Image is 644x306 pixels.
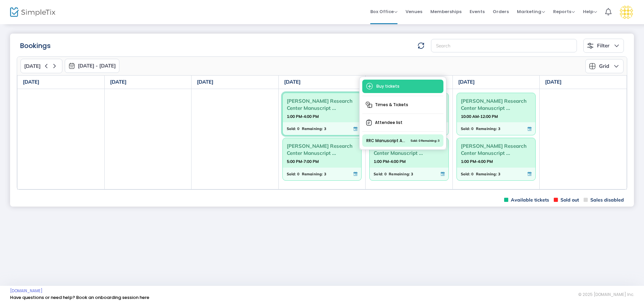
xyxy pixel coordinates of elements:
[452,76,540,89] th: [DATE]
[104,76,192,89] th: [DATE]
[362,99,443,111] span: Times & Tickets
[517,8,545,15] span: Marketing
[324,125,326,132] span: 3
[587,42,594,49] img: filter
[411,138,439,144] span: Sold: 0 Remaining: 3
[504,197,549,203] span: Available tickets
[287,112,319,121] strong: 1:00 PM-4:00 PM
[192,76,279,89] th: [DATE]
[384,170,387,178] span: 0
[461,141,532,158] span: [PERSON_NAME] Research Center Manuscript ...
[554,197,579,203] span: Sold out
[65,59,119,73] button: [DATE] - [DATE]
[470,3,485,20] span: Events
[362,80,443,93] span: Buy tickets
[584,197,624,203] span: Sales disabled
[553,8,575,15] span: Reports
[366,76,453,89] th: [DATE]
[461,170,470,178] span: Sold:
[471,170,474,178] span: 0
[366,101,372,108] img: times-tickets
[297,125,300,132] span: 0
[370,8,397,15] span: Box Office
[287,96,358,113] span: [PERSON_NAME] Research Center Manuscript ...
[287,125,296,132] span: Sold:
[302,125,323,132] span: Remaining:
[430,3,462,20] span: Memberships
[498,125,500,132] span: 3
[461,125,470,132] span: Sold:
[578,292,634,297] span: © 2025 [DOMAIN_NAME] Inc.
[20,59,62,73] button: [DATE]
[10,294,149,301] a: Have questions or need help? Book an onboarding session here
[583,39,624,53] button: Filter
[461,157,493,166] strong: 1:00 PM-4:00 PM
[68,62,75,69] img: monthly
[583,8,597,15] span: Help
[431,39,577,53] input: Search
[476,125,497,132] span: Remaining:
[461,112,498,121] strong: 10:00 AM-12:00 PM
[362,117,443,129] span: Attendee list
[476,170,497,178] span: Remaining:
[471,125,474,132] span: 0
[24,63,41,69] span: [DATE]
[324,170,326,178] span: 3
[418,42,424,49] img: refresh-data
[302,170,323,178] span: Remaining:
[540,76,627,89] th: [DATE]
[17,76,105,89] th: [DATE]
[589,63,596,70] img: grid
[10,288,43,294] a: [DOMAIN_NAME]
[585,59,624,73] button: Grid
[461,96,532,113] span: [PERSON_NAME] Research Center Manuscript ...
[278,76,366,89] th: [DATE]
[374,157,406,166] strong: 1:00 PM-4:00 PM
[366,119,372,126] img: clipboard
[287,141,358,158] span: [PERSON_NAME] Research Center Manuscript ...
[493,3,509,20] span: Orders
[406,3,422,20] span: Venues
[374,170,383,178] span: Sold:
[411,170,413,178] span: 3
[498,170,500,178] span: 3
[389,170,410,178] span: Remaining:
[366,138,406,144] span: RRC Manuscript Appointment Request
[287,157,319,166] strong: 5:00 PM-7:00 PM
[20,41,51,51] m-panel-title: Bookings
[297,170,300,178] span: 0
[287,170,296,178] span: Sold:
